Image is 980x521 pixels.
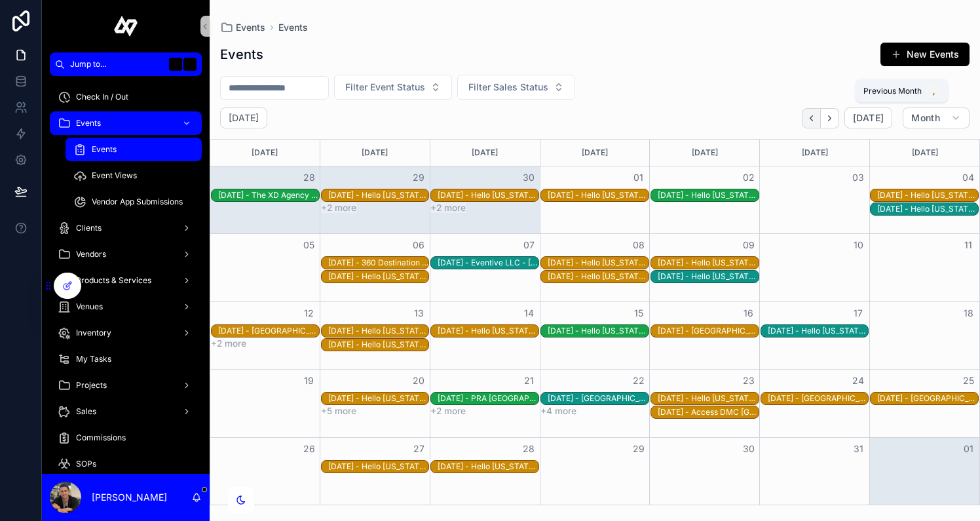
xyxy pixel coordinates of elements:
span: Jump to... [70,59,164,69]
button: 04 [960,170,976,185]
div: [DATE] - Hello [US_STATE] - [GEOGRAPHIC_DATA][PERSON_NAME][GEOGRAPHIC_DATA] - reckj2JZOwHTcGTYx [658,258,759,268]
div: [DATE] - PRA [GEOGRAPHIC_DATA] - [GEOGRAPHIC_DATA] - [GEOGRAPHIC_DATA] on the Lake - recwXof491Rj... [438,393,538,404]
button: Next [821,108,839,128]
button: 08 [631,237,647,253]
button: 27 [411,441,426,457]
div: 10/28/2025 - Hello Florida - Orlando - Walt Disney World Swan and Dolphin - recRLDE1F4mQGYEto [438,461,538,473]
button: 25 [960,373,976,389]
button: +2 more [430,203,466,213]
a: Check In / Out [50,85,202,109]
p: [PERSON_NAME] [92,491,167,504]
span: K [185,59,195,69]
div: 10/23/2025 - Access DMC San Diego - National - 713 Music Hall - rec48azPRuPgX4SSB [658,406,759,418]
button: +2 more [321,203,356,213]
h1: Events [220,45,263,64]
div: 10/12/2025 - LoganMania - Orlando - Kia Center - rec7MOYBm8AyXjomm [218,325,319,337]
button: 21 [521,373,537,389]
div: 10/14/2025 - Hello Florida - Orlando - Tampa Marriott Water Street - recTj0JCXhzwHeBj1 [438,325,538,337]
span: Filter Event Status [345,81,425,94]
span: Month [911,112,940,124]
div: 10/25/2025 - LoganMania - Orlando - Kia Center - recxn36a0S5w22nlv [877,393,978,404]
div: [DATE] [212,140,318,166]
button: 17 [850,305,866,321]
span: Filter Sales Status [468,81,548,94]
button: 05 [301,237,317,253]
div: [DATE] - [GEOGRAPHIC_DATA] - [GEOGRAPHIC_DATA] - [GEOGRAPHIC_DATA] - recxn36a0S5w22nlv [877,393,978,404]
button: +2 more [211,338,246,349]
div: [DATE] - Hello [US_STATE] - [GEOGRAPHIC_DATA][PERSON_NAME][GEOGRAPHIC_DATA] - recdVSAvITDEkhoWp [548,258,649,268]
span: Check In / Out [76,92,128,102]
a: Clients [50,216,202,240]
button: 29 [411,170,426,185]
a: Inventory [50,321,202,345]
div: [DATE] - Hello [US_STATE] - [GEOGRAPHIC_DATA] - [GEOGRAPHIC_DATA] - reckZjGnZNdrUr6Jc [328,271,429,282]
button: 24 [850,373,866,389]
button: 03 [850,170,866,185]
div: [DATE] - 360 Destination Group [GEOGRAPHIC_DATA] - [GEOGRAPHIC_DATA] - House of Blues - recXur5X9... [328,258,429,268]
div: 10/27/2025 - Hello Florida - Orlando - Rosen Shingle Creek - reclP9Zsqlur51XQM [328,461,429,473]
div: scrollable content [42,76,210,474]
button: 11 [960,237,976,253]
div: [DATE] - Hello [US_STATE] - [GEOGRAPHIC_DATA][PERSON_NAME][GEOGRAPHIC_DATA] - recYtiuuIK571f7DU [877,190,978,201]
button: New Events [880,43,970,66]
span: My Tasks [76,354,111,364]
a: Events [66,138,202,161]
div: [DATE] - [GEOGRAPHIC_DATA] - [GEOGRAPHIC_DATA] - [GEOGRAPHIC_DATA] - recdaomjRZ4EVVlb1 [768,393,869,404]
div: 10/8/2025 - Hello Florida - Orlando - Gaylord Palms Resort and Convention Center - recdVSAvITDEkhoWp [548,257,649,269]
a: Vendor App Submissions [66,190,202,214]
div: 10/6/2025 - Hello Florida - Orlando - Loews Royal Pacific Resort - reckZjGnZNdrUr6Jc [328,271,429,282]
div: 10/2/2025 - Hello Florida - Orlando - Hyatt Regency - Orlando - recOpo6DxcNDLNM4e [658,189,759,201]
span: Products & Services [76,275,151,286]
div: [DATE] [652,140,757,166]
div: [DATE] - Hello [US_STATE] - [GEOGRAPHIC_DATA] - Renaissance SeaWorld - recuxIKe6ydnJJtcD [658,393,759,404]
div: [DATE] [322,140,428,166]
span: Projects [76,380,107,391]
span: Inventory [76,328,111,338]
div: [DATE] - The XD Agency - National - The Venetian Expo Hall - rechjpYA7yNGMAKTg [218,190,319,201]
div: [DATE] [872,140,977,166]
div: 10/15/2025 - Hello Florida - Orlando - Omni Orlando Resort Champions Gate - rec9IqcGWMTb5ip0T [548,325,649,337]
button: 02 [741,170,757,185]
span: Events [92,144,117,155]
button: 29 [631,441,647,457]
button: 23 [741,373,757,389]
div: 10/17/2025 - Hello Arizona - National - JW Marriott Desert Ridge - recD9iNXnGB4psmCv [768,325,869,337]
div: [DATE] - Hello [US_STATE] - [GEOGRAPHIC_DATA][PERSON_NAME][GEOGRAPHIC_DATA] - recBvCGdxBoRxWqqf [328,190,429,201]
div: [DATE] - [GEOGRAPHIC_DATA] - [GEOGRAPHIC_DATA] - [GEOGRAPHIC_DATA] - recxqxbyUTO2yaMEu [548,393,649,404]
div: 10/9/2025 - Hello Florida - Orlando - Gaylord Palms Resort and Convention Center - reckj2JZOwHTcGTYx [658,257,759,269]
h2: [DATE] [229,111,259,125]
div: 9/28/2025 - The XD Agency - National - The Venetian Expo Hall - rechjpYA7yNGMAKTg [218,189,319,201]
button: 14 [521,305,537,321]
button: +5 more [321,406,356,416]
div: [DATE] - Hello [US_STATE] - [GEOGRAPHIC_DATA] - Hyatt Regency - [GEOGRAPHIC_DATA] - recTov5EeLdft... [548,190,649,201]
a: Commissions [50,426,202,450]
div: 10/23/2025 - Hello Florida - Orlando - Renaissance SeaWorld - recuxIKe6ydnJJtcD [658,393,759,404]
a: Events [278,21,308,34]
button: Back [802,108,821,128]
span: Event Views [92,170,137,181]
a: Vendors [50,242,202,266]
div: [DATE] - Access DMC [GEOGRAPHIC_DATA] - National - 713 Music Hall - rec48azPRuPgX4SSB [658,407,759,417]
button: Select Button [334,75,452,100]
div: [DATE] [762,140,867,166]
a: Events [220,21,265,34]
div: 10/24/2025 - LoganMania - Orlando - Kia Center - recdaomjRZ4EVVlb1 [768,393,869,404]
span: , [928,86,939,96]
a: Projects [50,374,202,397]
a: Products & Services [50,269,202,292]
button: 13 [411,305,426,321]
div: [DATE] - Hello [US_STATE] - [GEOGRAPHIC_DATA] - [GEOGRAPHIC_DATA] Marriott - recXX8DjqOiBcTZue [328,326,429,336]
button: 06 [411,237,426,253]
div: [DATE] - Hello [US_STATE] - [GEOGRAPHIC_DATA] - [GEOGRAPHIC_DATA] - recTj0JCXhzwHeBj1 [438,326,538,336]
div: [DATE] - Eventive LLC - [GEOGRAPHIC_DATA] - [GEOGRAPHIC_DATA] - recT6HYpmZ5aEfV5v [438,258,538,268]
button: Jump to...K [50,52,202,76]
button: Month [903,107,970,128]
button: 18 [960,305,976,321]
button: 31 [850,441,866,457]
button: 22 [631,373,647,389]
button: +4 more [540,406,576,416]
div: [DATE] - Hello [US_STATE] - [GEOGRAPHIC_DATA][PERSON_NAME] World Swan and Dolphin - recRLDE1F4mQG... [438,461,538,472]
div: [DATE] [542,140,648,166]
span: Events [236,21,265,34]
a: Events [50,111,202,135]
